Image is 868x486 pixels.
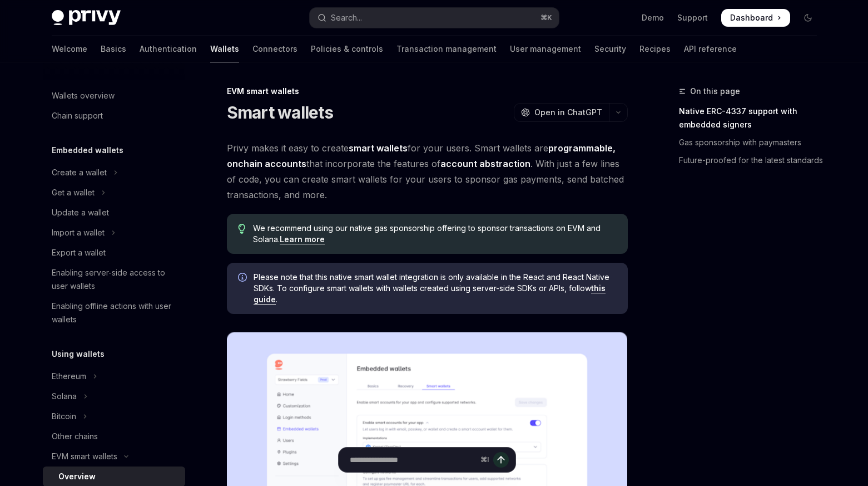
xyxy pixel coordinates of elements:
[493,452,509,468] button: Send message
[721,9,790,27] a: Dashboard
[52,109,103,122] div: Chain support
[540,13,552,22] span: ⌘ K
[43,163,185,183] button: Toggle Create a wallet section
[43,86,185,106] a: Wallets overview
[440,158,530,170] a: account abstraction
[238,273,249,284] svg: Info
[252,36,297,62] a: Connectors
[43,243,185,263] a: Export a wallet
[52,347,105,361] h5: Using wallets
[43,386,185,406] button: Toggle Solana section
[52,300,178,326] div: Enabling offline actions with user wallets
[52,10,121,26] img: dark logo
[43,106,185,126] a: Chain support
[52,89,115,102] div: Wallets overview
[238,224,246,234] svg: Tip
[43,406,185,426] button: Toggle Bitcoin section
[227,86,628,97] div: EVM smart wallets
[350,448,476,472] input: Ask a question...
[52,450,117,463] div: EVM smart wallets
[52,36,87,62] a: Welcome
[280,234,325,244] a: Learn more
[101,36,126,62] a: Basics
[514,103,609,122] button: Open in ChatGPT
[52,226,105,239] div: Import a wallet
[52,206,109,219] div: Update a wallet
[52,370,86,383] div: Ethereum
[140,36,197,62] a: Authentication
[210,36,239,62] a: Wallets
[52,246,106,259] div: Export a wallet
[510,36,581,62] a: User management
[43,183,185,203] button: Toggle Get a wallet section
[227,140,628,203] span: Privy makes it easy to create for your users. Smart wallets are that incorporate the features of ...
[253,223,616,245] span: We recommend using our native gas sponsorship offering to sponsor transactions on EVM and Solana.
[43,426,185,446] a: Other chains
[331,11,362,24] div: Search...
[679,102,826,134] a: Native ERC-4337 support with embedded signers
[254,272,617,305] span: Please note that this native smart wallet integration is only available in the React and React Na...
[43,263,185,296] a: Enabling server-side access to user wallets
[639,36,671,62] a: Recipes
[43,446,185,467] button: Toggle EVM smart wallets section
[52,144,123,157] h5: Embedded wallets
[43,366,185,386] button: Toggle Ethereum section
[52,166,107,179] div: Create a wallet
[52,410,76,423] div: Bitcoin
[677,12,708,23] a: Support
[52,430,98,443] div: Other chains
[679,134,826,151] a: Gas sponsorship with paymasters
[58,470,96,483] div: Overview
[52,186,95,199] div: Get a wallet
[310,8,559,28] button: Open search
[227,102,333,122] h1: Smart wallets
[311,36,383,62] a: Policies & controls
[679,151,826,169] a: Future-proofed for the latest standards
[43,203,185,223] a: Update a wallet
[690,85,740,98] span: On this page
[799,9,817,27] button: Toggle dark mode
[396,36,497,62] a: Transaction management
[642,12,664,23] a: Demo
[43,296,185,330] a: Enabling offline actions with user wallets
[52,390,77,403] div: Solana
[730,12,773,23] span: Dashboard
[594,36,626,62] a: Security
[684,36,737,62] a: API reference
[534,107,602,118] span: Open in ChatGPT
[43,223,185,243] button: Toggle Import a wallet section
[349,143,408,154] strong: smart wallets
[52,266,178,293] div: Enabling server-side access to user wallets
